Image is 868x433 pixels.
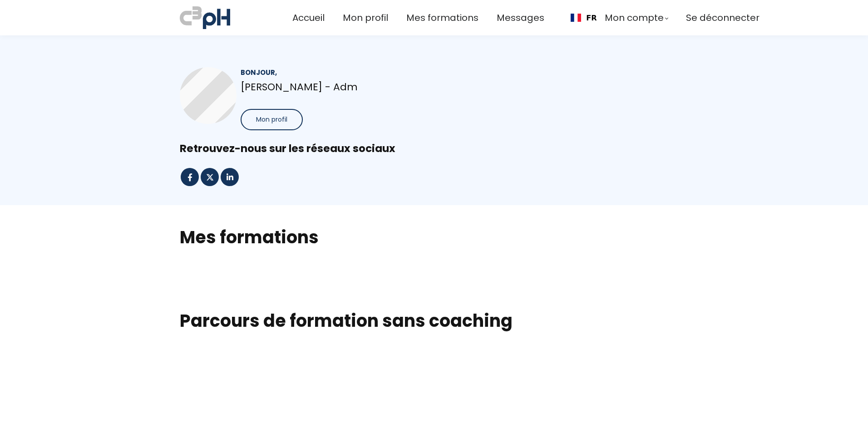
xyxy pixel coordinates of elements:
[686,10,759,25] a: Se déconnecter
[180,310,688,332] h1: Parcours de formation sans coaching
[180,226,688,249] h2: Mes formations
[292,10,325,25] a: Accueil
[256,115,287,124] span: Mon profil
[180,142,688,156] div: Retrouvez-nous sur les réseaux sociaux
[571,14,597,22] a: FR
[562,7,604,28] div: Language Switcher
[180,5,230,31] img: a70bc7685e0efc0bd0b04b3506828469.jpeg
[241,109,303,130] button: Mon profil
[562,7,604,28] div: Language selected: Français
[241,79,419,95] p: [PERSON_NAME] - Adm
[406,10,478,25] a: Mes formations
[571,14,581,22] img: Français flag
[497,10,544,25] a: Messages
[241,67,419,78] div: Bonjour,
[343,10,388,25] a: Mon profil
[605,10,664,25] span: Mon compte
